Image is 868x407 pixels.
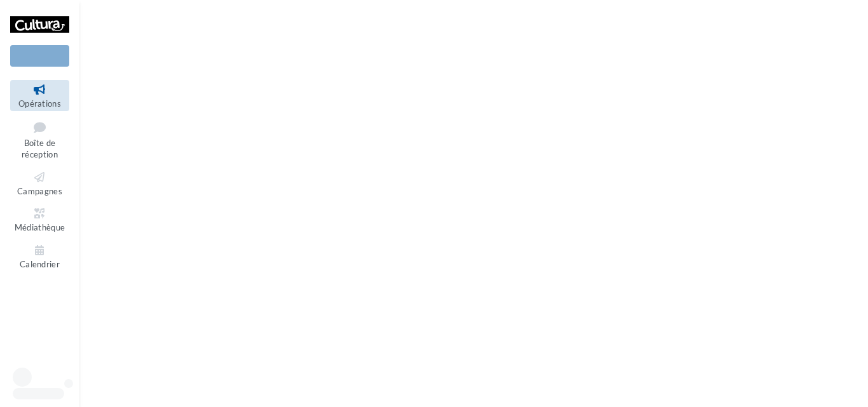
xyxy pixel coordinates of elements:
a: Calendrier [10,241,69,272]
span: Opérations [18,98,61,109]
a: Boîte de réception [10,116,69,163]
a: Médiathèque [10,204,69,235]
div: Nouvelle campagne [10,45,69,67]
span: Boîte de réception [22,138,58,160]
a: Opérations [10,80,69,111]
span: Calendrier [20,259,60,269]
span: Médiathèque [15,222,65,232]
span: Campagnes [17,186,62,196]
a: Campagnes [10,168,69,199]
